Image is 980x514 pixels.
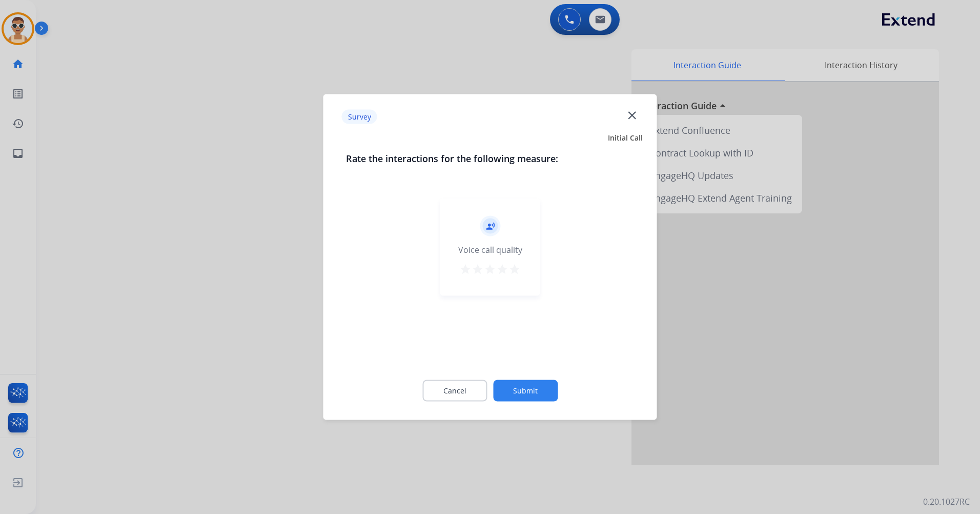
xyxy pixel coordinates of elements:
[484,263,496,275] mat-icon: star
[496,263,508,275] mat-icon: star
[422,380,487,402] button: Cancel
[472,263,484,275] mat-icon: star
[493,380,558,402] button: Submit
[485,222,495,231] mat-icon: record_voice_over
[608,133,643,143] span: Initial Call
[923,496,970,508] p: 0.20.1027RC
[625,108,639,122] mat-icon: close
[458,244,522,256] div: Voice call quality
[508,263,521,275] mat-icon: star
[342,109,377,124] p: Survey
[346,151,635,166] h3: Rate the interactions for the following measure:
[459,263,472,275] mat-icon: star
